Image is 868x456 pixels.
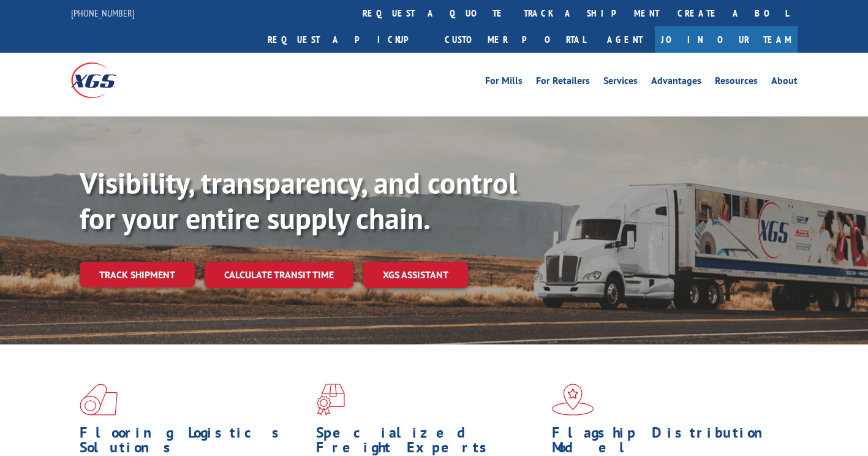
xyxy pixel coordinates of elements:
a: Request a pickup [259,26,436,53]
a: [PHONE_NUMBER] [71,7,135,19]
b: Visibility, transparency, and control for your entire supply chain. [80,164,517,237]
a: Track shipment [80,262,195,287]
a: About [771,76,798,89]
a: Advantages [651,76,701,89]
a: Services [603,76,638,89]
img: xgs-icon-flagship-distribution-model-red [552,384,594,416]
a: Resources [715,76,758,89]
a: For Mills [485,76,523,89]
a: Join Our Team [655,26,798,53]
img: xgs-icon-total-supply-chain-intelligence-red [80,384,118,416]
a: Agent [595,26,655,53]
a: Calculate transit time [205,262,353,288]
a: XGS ASSISTANT [363,262,468,288]
img: xgs-icon-focused-on-flooring-red [316,384,345,416]
a: Customer Portal [436,26,595,53]
a: For Retailers [536,76,590,89]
